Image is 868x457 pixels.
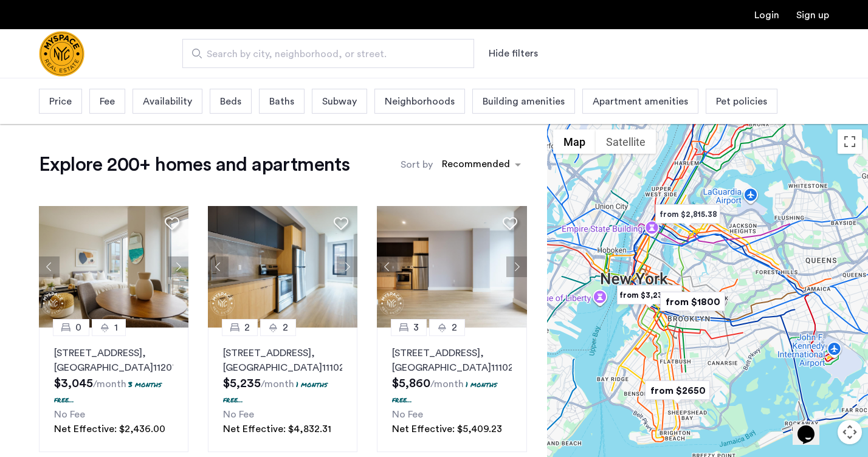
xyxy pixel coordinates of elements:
[75,320,81,335] span: 0
[392,346,511,375] p: [STREET_ADDRESS] 11102
[413,320,419,335] span: 3
[436,154,527,176] ng-select: sort-apartment
[39,31,84,77] a: Cazamio Logo
[100,94,115,109] span: Fee
[39,206,189,328] img: 1997_638519001096654587.png
[838,129,862,154] button: Toggle fullscreen view
[392,410,423,419] span: No Fee
[838,420,862,444] button: Map camera controls
[506,256,527,277] button: Next apartment
[593,94,688,109] span: Apartment amenities
[220,94,241,109] span: Beds
[168,256,188,277] button: Next apartment
[640,377,715,404] div: from $2650
[377,328,526,452] a: 32[STREET_ADDRESS], [GEOGRAPHIC_DATA]111021 months free...No FeeNet Effective: $5,409.23
[208,256,229,277] button: Previous apartment
[401,157,433,172] label: Sort by
[793,408,832,445] iframe: chat widget
[655,288,730,315] div: from $1800
[377,256,398,277] button: Previous apartment
[796,10,829,20] a: Registration
[754,10,779,20] a: Login
[322,94,357,109] span: Subway
[223,424,331,434] span: Net Effective: $4,832.31
[261,379,294,389] sub: /month
[207,47,440,61] span: Search by city, neighborhood, or street.
[39,328,188,452] a: 01[STREET_ADDRESS], [GEOGRAPHIC_DATA]112073 months free...No FeeNet Effective: $2,436.00
[440,157,510,174] div: Recommended
[223,346,342,375] p: [STREET_ADDRESS] 11102
[54,346,173,375] p: [STREET_ADDRESS] 11207
[54,410,85,419] span: No Fee
[143,94,192,109] span: Availability
[244,320,250,335] span: 2
[114,320,118,335] span: 1
[430,379,464,389] sub: /month
[612,281,687,309] div: from $3,234.86
[39,256,60,277] button: Previous apartment
[93,379,126,389] sub: /month
[223,410,254,419] span: No Fee
[392,377,430,390] span: $5,860
[596,129,656,154] button: Show satellite imagery
[483,94,565,109] span: Building amenities
[54,424,165,434] span: Net Effective: $2,436.00
[452,320,457,335] span: 2
[489,46,538,61] button: Show or hide filters
[716,94,767,109] span: Pet policies
[392,424,502,434] span: Net Effective: $5,409.23
[54,377,93,390] span: $3,045
[269,94,294,109] span: Baths
[553,129,596,154] button: Show street map
[39,153,350,177] h1: Explore 200+ homes and apartments
[337,256,357,277] button: Next apartment
[385,94,455,109] span: Neighborhoods
[49,94,72,109] span: Price
[39,31,84,77] img: logo
[650,201,725,228] div: from $2,815.38
[182,39,474,68] input: Apartment Search
[208,206,358,328] img: 1997_638519968035243270.png
[208,328,357,452] a: 22[STREET_ADDRESS], [GEOGRAPHIC_DATA]111021 months free...No FeeNet Effective: $4,832.31
[283,320,288,335] span: 2
[223,377,261,390] span: $5,235
[377,206,527,328] img: 1997_638519968069068022.png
